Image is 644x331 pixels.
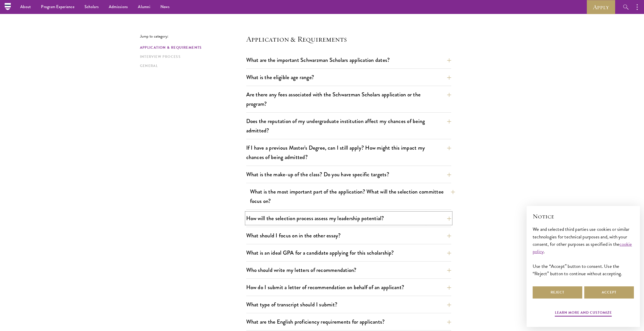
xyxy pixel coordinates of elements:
button: Who should write my letters of recommendation? [246,264,451,276]
p: Jump to category: [140,34,246,39]
button: Accept [584,286,634,299]
a: cookie policy [533,240,632,255]
button: What type of transcript should I submit? [246,299,451,310]
button: What is an ideal GPA for a candidate applying for this scholarship? [246,247,451,258]
h4: Application & Requirements [246,34,451,44]
a: Application & Requirements [140,45,243,50]
button: Reject [533,286,582,299]
button: Learn more and customize [555,309,612,317]
button: What is the eligible age range? [246,72,451,83]
a: General [140,63,243,68]
button: How do I submit a letter of recommendation on behalf of an applicant? [246,282,451,293]
h2: Notice [533,212,634,221]
button: What is the most important part of the application? What will the selection committee focus on? [250,186,455,207]
button: What is the make-up of the class? Do you have specific targets? [246,169,451,180]
button: What are the important Schwarzman Scholars application dates? [246,54,451,66]
a: Interview Process [140,54,243,59]
button: How will the selection process assess my leadership potential? [246,213,451,224]
button: If I have a previous Master's Degree, can I still apply? How might this impact my chances of bein... [246,142,451,163]
div: We and selected third parties use cookies or similar technologies for technical purposes and, wit... [533,225,634,277]
button: Are there any fees associated with the Schwarzman Scholars application or the program? [246,89,451,110]
button: Does the reputation of my undergraduate institution affect my chances of being admitted? [246,115,451,136]
button: What are the English proficiency requirements for applicants? [246,316,451,327]
button: What should I focus on in the other essay? [246,230,451,241]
